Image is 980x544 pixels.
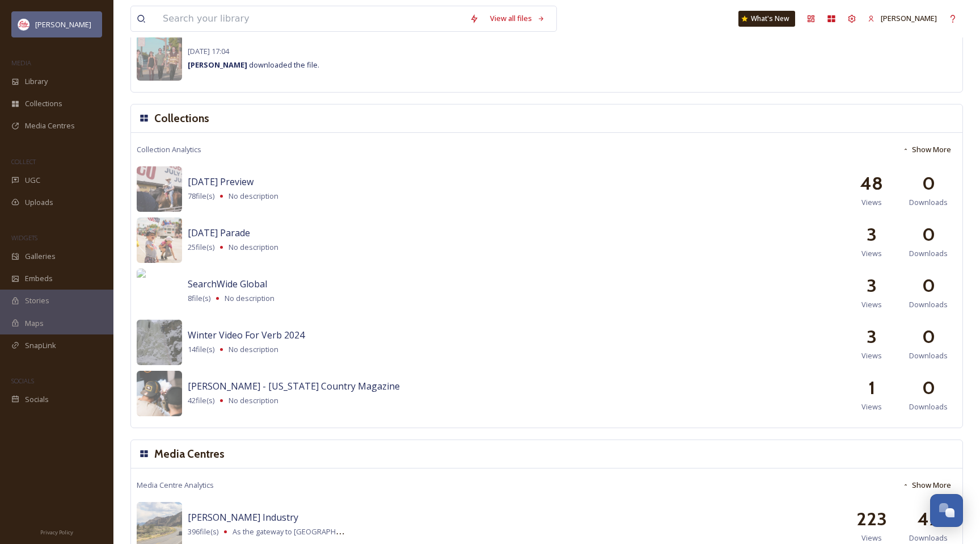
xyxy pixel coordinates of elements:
strong: [PERSON_NAME] [188,60,247,70]
span: 14 file(s) [188,344,214,355]
h2: 0 [922,272,935,299]
img: None [137,269,182,314]
span: WIDGETS [11,233,37,242]
img: images%20(1).png [18,19,29,30]
span: COLLECT [11,157,36,166]
h2: 3 [867,272,877,299]
span: Views [861,350,882,361]
a: What's New [738,11,795,27]
span: No description [229,191,278,201]
span: MEDIA [11,58,31,67]
button: Open Chat [930,494,963,527]
span: Galleries [25,251,56,262]
input: Search your library [157,6,464,31]
span: [DATE] Preview [188,175,254,188]
span: 396 file(s) [188,526,218,537]
h2: 0 [922,374,935,401]
span: Library [25,76,48,87]
span: Media Centre Analytics [137,480,214,491]
button: Show More [897,139,957,161]
h3: Media Centres [154,446,225,462]
span: Privacy Policy [40,529,73,536]
span: 78 file(s) [188,191,214,202]
a: View all files [484,7,551,30]
h2: 0 [922,221,935,248]
img: 5d85bc03-3da2-415c-811a-38cc8f57c1c6.jpg [137,371,182,416]
span: Stories [25,295,49,306]
button: Show More [897,474,957,496]
span: [PERSON_NAME] [881,13,937,23]
span: SearchWide Global [188,278,267,290]
h2: 3 [867,323,877,350]
h2: 0 [922,323,935,350]
span: [DATE] Parade [188,227,250,239]
h2: 48 [860,170,883,197]
h2: 0 [922,170,935,197]
img: 6a245777-1441-43af-9292-a9ff2999359d.jpg [137,217,182,263]
span: downloaded the file. [188,60,319,70]
span: Collections [25,98,62,109]
span: Socials [25,394,49,405]
span: 42 file(s) [188,395,214,406]
a: [PERSON_NAME] [862,7,943,30]
span: [PERSON_NAME] [35,19,91,30]
span: No description [229,395,278,405]
span: No description [229,344,278,354]
span: Downloads [909,248,948,259]
span: Collection Analytics [137,144,201,155]
span: Views [861,401,882,412]
span: Winter Video For Verb 2024 [188,329,305,341]
span: SOCIALS [11,376,34,385]
span: Downloads [909,401,948,412]
a: Privacy Policy [40,525,73,538]
h2: 1 [868,374,875,401]
span: No description [225,293,274,303]
h2: 42 [918,505,939,533]
span: 8 file(s) [188,293,210,304]
span: No description [229,242,278,252]
span: Uploads [25,197,53,208]
h2: 223 [856,505,887,533]
img: 9G09ukj0ESYAAAAAAAELkwSippin_%2520trail%25209x16.jpg [137,35,182,81]
span: Downloads [909,533,948,543]
span: Views [861,197,882,208]
span: Downloads [909,197,948,208]
img: 5e489298-3940-4157-aaed-845cc74512b5.jpg [137,320,182,365]
span: Embeds [25,273,53,284]
span: Views [861,533,882,543]
h3: Collections [154,110,209,127]
span: [DATE] 17:04 [188,46,229,56]
span: SnapLink [25,340,56,351]
span: Views [861,248,882,259]
span: [PERSON_NAME] - [US_STATE] Country Magazine [188,380,400,392]
span: 25 file(s) [188,242,214,253]
span: Downloads [909,299,948,310]
span: Maps [25,318,44,329]
h2: 3 [867,221,877,248]
span: [PERSON_NAME] Industry [188,511,298,524]
img: 86cec67d-ce5b-4e60-beee-f4c5d4239990.jpg [137,166,182,212]
span: Downloads [909,350,948,361]
span: Views [861,299,882,310]
span: Media Centres [25,120,75,131]
span: UGC [25,175,40,186]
